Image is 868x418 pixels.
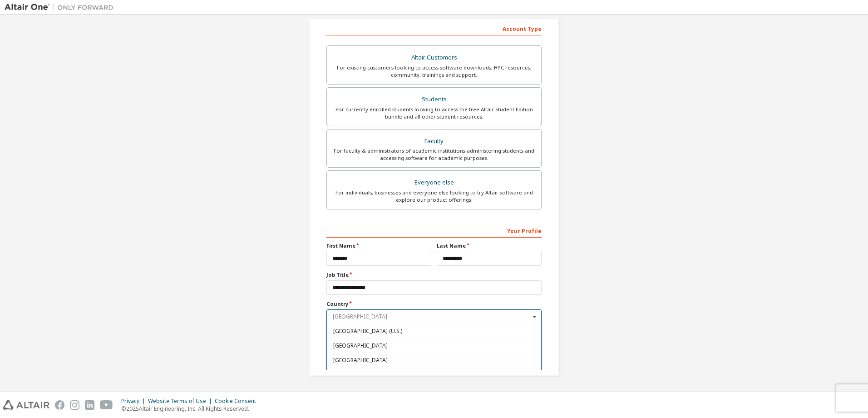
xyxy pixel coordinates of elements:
[333,328,535,334] span: [GEOGRAPHIC_DATA] (U.S.)
[332,176,536,189] div: Everyone else
[332,106,536,120] div: For currently enrolled students looking to access the free Altair Student Edition bundle and all ...
[332,147,536,162] div: For faculty & administrators of academic institutions administering students and accessing softwa...
[332,135,536,148] div: Faculty
[332,64,536,79] div: For existing customers looking to access software downloads, HPC resources, community, trainings ...
[333,357,535,363] span: [GEOGRAPHIC_DATA]
[326,21,542,35] div: Account Type
[332,93,536,106] div: Students
[326,223,542,238] div: Your Profile
[121,405,261,413] p: © 2025 Altair Engineering, Inc. All Rights Reserved.
[5,3,118,12] img: Altair One
[85,400,94,410] img: linkedin.svg
[326,271,542,279] label: Job Title
[55,400,64,410] img: facebook.svg
[437,242,542,249] label: Last Name
[3,400,49,410] img: altair_logo.svg
[121,398,148,405] div: Privacy
[326,300,542,308] label: Country
[148,398,215,405] div: Website Terms of Use
[70,400,79,410] img: instagram.svg
[333,343,535,348] span: [GEOGRAPHIC_DATA]
[332,189,536,204] div: For individuals, businesses and everyone else looking to try Altair software and explore our prod...
[215,398,261,405] div: Cookie Consent
[332,51,536,64] div: Altair Customers
[100,400,113,410] img: youtube.svg
[326,242,431,249] label: First Name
